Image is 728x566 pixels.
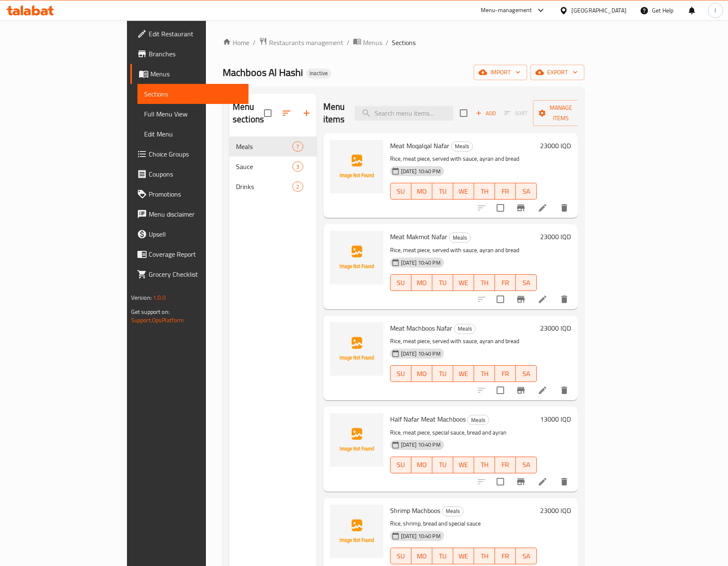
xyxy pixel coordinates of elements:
h6: 23000 IQD [540,505,571,516]
div: Drinks [236,182,292,192]
a: Edit menu item [538,477,548,487]
button: MO [411,365,432,382]
button: TH [474,183,495,200]
span: 3 [293,163,302,171]
span: Meals [454,324,475,334]
button: SU [390,457,411,473]
span: TU [436,550,450,562]
div: items [292,141,303,152]
span: SA [519,185,533,197]
span: TU [436,277,450,289]
button: MO [411,548,432,564]
a: Edit menu item [538,294,548,304]
span: [DATE] 10:40 PM [398,441,444,449]
span: Shrimp Machboos [390,504,440,517]
div: Drinks2 [229,177,317,197]
button: Branch-specific-item [511,198,531,218]
span: TH [477,277,492,289]
li: / [253,38,256,48]
span: TU [436,459,450,471]
span: Select to update [492,382,509,399]
span: TH [477,185,492,197]
span: Select to update [492,199,509,217]
span: FR [498,459,512,471]
div: Meals [449,232,471,243]
span: MO [415,368,429,380]
span: import [480,67,520,78]
span: WE [457,277,471,289]
img: Meat Moqalqal Nafar [330,140,383,193]
a: Edit menu item [538,203,548,213]
span: SU [394,277,408,289]
button: TU [432,183,453,200]
a: Branches [130,44,249,64]
span: [DATE] 10:40 PM [398,259,444,267]
span: TU [436,368,450,380]
button: FR [495,548,516,564]
span: WE [457,459,471,471]
span: Half Nafar Meat Machboos [390,413,466,425]
div: [GEOGRAPHIC_DATA] [571,6,627,15]
a: Edit menu item [538,385,548,395]
div: Menu-management [481,5,532,15]
span: WE [457,550,471,562]
span: Meat Machboos Nafar [390,322,452,334]
button: SA [516,457,537,473]
button: TU [432,548,453,564]
span: Select to update [492,473,509,490]
span: Menu disclaimer [149,209,242,219]
span: SA [519,277,533,289]
button: SU [390,548,411,564]
button: export [530,65,584,80]
span: Add item [472,107,499,120]
span: Meals [236,141,292,152]
span: Manage items [540,103,582,124]
span: Sauce [236,162,292,172]
span: WE [457,368,471,380]
span: Inactive [306,70,331,77]
button: SU [390,365,411,382]
span: FR [498,185,512,197]
p: Rice, shrimp, bread and special sauce [390,518,537,529]
img: Meat Machboos Nafar [330,322,383,376]
button: TH [474,274,495,291]
nav: breadcrumb [223,37,584,48]
span: [DATE] 10:40 PM [398,167,444,175]
button: SU [390,183,411,200]
img: Shrimp Machboos [330,505,383,558]
span: MO [415,185,429,197]
div: Inactive [306,68,331,78]
button: TH [474,457,495,473]
span: Select section [455,104,472,122]
span: Meat Moqalqal Nafar [390,139,449,152]
button: WE [453,365,474,382]
span: Meat Makmot Nafar [390,230,447,243]
button: MO [411,457,432,473]
button: SA [516,274,537,291]
div: Meals [442,506,464,516]
p: Rice, meat piece, served with sauce, ayran and bread [390,245,537,255]
button: TU [432,274,453,291]
a: Grocery Checklist [130,264,249,284]
button: SA [516,548,537,564]
div: Meals [451,141,473,152]
button: Add section [297,103,317,123]
span: Select all sections [259,104,276,122]
span: MO [415,277,429,289]
img: Half Nafar Meat Machboos [330,413,383,467]
span: WE [457,185,471,197]
span: SU [394,550,408,562]
button: SA [516,183,537,200]
button: FR [495,183,516,200]
button: WE [453,548,474,564]
span: Select section first [499,107,533,120]
a: Menu disclaimer [130,204,249,224]
button: WE [453,457,474,473]
span: Menus [150,69,242,79]
a: Coupons [130,164,249,184]
span: FR [498,550,512,562]
span: TU [436,185,450,197]
span: SA [519,459,533,471]
span: Restaurants management [269,38,343,48]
